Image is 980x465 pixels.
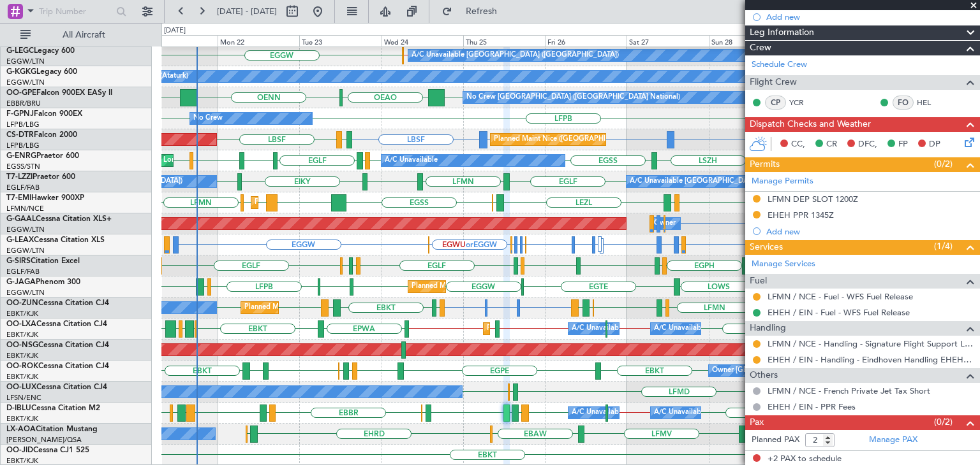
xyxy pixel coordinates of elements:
[768,291,913,302] a: LFMN / NCE - Fuel - WFS Fuel Release
[6,288,45,297] a: EGGW/LTN
[6,204,44,213] a: LFMN/NCE
[6,131,34,139] span: CS-DTR
[893,96,914,110] div: FO
[768,210,834,220] div: EHEH PPR 1345Z
[494,130,636,149] div: Planned Maint Nice ([GEOGRAPHIC_DATA])
[6,404,100,412] a: D-IBLUCessna Citation M2
[6,435,82,445] a: [PERSON_NAME]/QSA
[487,319,635,338] div: Planned Maint Kortrijk-[GEOGRAPHIC_DATA]
[858,138,877,151] span: DFC,
[572,319,809,338] div: A/C Unavailable [GEOGRAPHIC_DATA] ([GEOGRAPHIC_DATA] National)
[6,447,33,454] span: OO-JID
[136,35,218,46] div: Sun 21
[6,183,40,192] a: EGLF/FAB
[768,401,856,412] a: EHEH / EIN - PPR Fees
[6,110,34,118] span: F-GPNJ
[6,162,40,171] a: EGSS/STN
[750,368,778,383] span: Others
[39,2,112,21] input: Trip Number
[768,194,858,204] div: LFMN DEP SLOT 1200Z
[6,89,112,97] a: OO-GPEFalcon 900EX EASy II
[6,152,79,160] a: G-ENRGPraetor 600
[6,341,109,349] a: OO-NSGCessna Citation CJ4
[455,7,509,16] span: Refresh
[6,68,36,76] span: G-KGKG
[218,35,299,46] div: Mon 22
[917,97,946,108] a: HEL
[630,172,837,191] div: A/C Unavailable [GEOGRAPHIC_DATA] ([GEOGRAPHIC_DATA])
[934,240,953,253] span: (1/4)
[6,383,36,391] span: OO-LUX
[6,120,40,129] a: LFPB/LBG
[766,226,974,237] div: Add new
[6,78,45,87] a: EGGW/LTN
[6,414,38,424] a: EBKT/KJK
[6,173,75,181] a: T7-LZZIPraetor 600
[6,320,107,328] a: OO-LXACessna Citation CJ4
[6,257,80,265] a: G-SIRSCitation Excel
[6,141,40,150] a: LFPB/LBG
[193,109,223,128] div: No Crew
[6,267,40,276] a: EGLF/FAB
[654,214,676,233] div: Owner
[750,415,764,430] span: Pax
[412,46,619,65] div: A/C Unavailable [GEOGRAPHIC_DATA] ([GEOGRAPHIC_DATA])
[6,173,33,181] span: T7-LZZI
[33,31,135,39] span: All Aircraft
[6,225,45,234] a: EGGW/LTN
[654,319,707,338] div: A/C Unavailable
[572,403,809,422] div: A/C Unavailable [GEOGRAPHIC_DATA] ([GEOGRAPHIC_DATA] National)
[244,298,393,317] div: Planned Maint Kortrijk-[GEOGRAPHIC_DATA]
[6,372,38,382] a: EBKT/KJK
[436,1,512,22] button: Refresh
[6,299,109,307] a: OO-ZUNCessna Citation CJ4
[6,68,77,76] a: G-KGKGLegacy 600
[164,25,186,36] div: [DATE]
[6,194,84,202] a: T7-EMIHawker 900XP
[766,11,974,22] div: Add new
[6,362,38,370] span: OO-ROK
[750,157,780,172] span: Permits
[6,404,31,412] span: D-IBLU
[929,138,940,151] span: DP
[768,338,974,349] a: LFMN / NCE - Handling - Signature Flight Support LFMN / NCE
[412,277,612,296] div: Planned Maint [GEOGRAPHIC_DATA] ([GEOGRAPHIC_DATA])
[6,89,36,97] span: OO-GPE
[217,6,277,17] span: [DATE] - [DATE]
[898,138,908,151] span: FP
[6,278,36,286] span: G-JAGA
[934,157,953,171] span: (0/2)
[6,426,36,433] span: LX-AOA
[6,341,38,349] span: OO-NSG
[712,361,884,380] div: Owner [GEOGRAPHIC_DATA]-[GEOGRAPHIC_DATA]
[6,47,34,55] span: G-LEGC
[826,138,837,151] span: CR
[6,99,41,108] a: EBBR/BRU
[385,151,438,170] div: A/C Unavailable
[6,215,36,223] span: G-GAAL
[6,194,31,202] span: T7-EMI
[6,447,89,454] a: OO-JIDCessna CJ1 525
[752,258,815,271] a: Manage Services
[6,393,41,403] a: LFSN/ENC
[255,193,376,212] div: Planned Maint [GEOGRAPHIC_DATA]
[6,47,75,55] a: G-LEGCLegacy 600
[750,117,871,132] span: Dispatch Checks and Weather
[6,131,77,139] a: CS-DTRFalcon 2000
[6,426,98,433] a: LX-AOACitation Mustang
[869,434,917,447] a: Manage PAX
[752,434,799,447] label: Planned PAX
[765,96,786,110] div: CP
[934,415,953,429] span: (0/2)
[6,309,38,318] a: EBKT/KJK
[6,152,36,160] span: G-ENRG
[6,57,45,66] a: EGGW/LTN
[750,75,797,90] span: Flight Crew
[6,236,34,244] span: G-LEAX
[6,299,38,307] span: OO-ZUN
[6,351,38,361] a: EBKT/KJK
[382,35,463,46] div: Wed 24
[545,35,627,46] div: Fri 26
[768,307,910,318] a: EHEH / EIN - Fuel - WFS Fuel Release
[6,362,109,370] a: OO-ROKCessna Citation CJ4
